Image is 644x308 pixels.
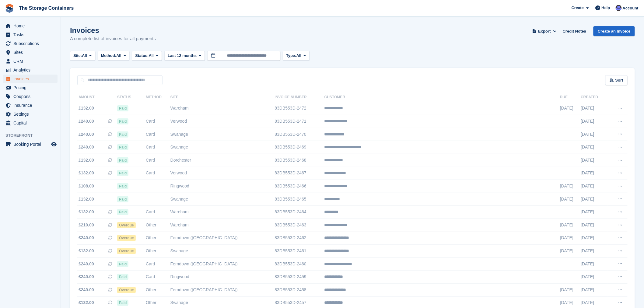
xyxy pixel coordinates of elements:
span: Capital [13,119,50,127]
a: menu [3,75,58,83]
span: Coupons [13,92,50,101]
a: menu [3,101,58,110]
img: stora-icon-8386f47178a22dfd0bd8f6a31ec36ba5ce8667c1dd55bd0f319d3a0aa187defe.svg [5,4,14,13]
span: Home [13,22,50,30]
a: Credit Notes [560,26,589,36]
span: Analytics [13,66,50,74]
a: menu [3,30,58,39]
span: Help [602,5,610,11]
img: Dan Excell [616,5,622,11]
span: Subscriptions [13,39,50,48]
a: Preview store [50,141,58,148]
span: CRM [13,57,50,65]
a: The Storage Containers [16,3,76,13]
h1: Invoices [70,26,156,34]
a: Create an Invoice [593,26,635,36]
a: menu [3,83,58,92]
a: menu [3,110,58,118]
a: menu [3,39,58,48]
a: menu [3,22,58,30]
p: A complete list of invoices for all payments [70,35,156,42]
button: Export [531,26,558,36]
span: Tasks [13,30,50,39]
span: Account [623,5,639,11]
a: menu [3,140,58,149]
span: Create [572,5,584,11]
a: menu [3,119,58,127]
a: menu [3,48,58,57]
span: Storefront [5,132,61,138]
span: Export [538,28,551,34]
a: menu [3,92,58,101]
span: Invoices [13,75,50,83]
span: Insurance [13,101,50,110]
span: Settings [13,110,50,118]
a: menu [3,57,58,65]
span: Pricing [13,83,50,92]
span: Booking Portal [13,140,50,149]
a: menu [3,66,58,74]
span: Sites [13,48,50,57]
